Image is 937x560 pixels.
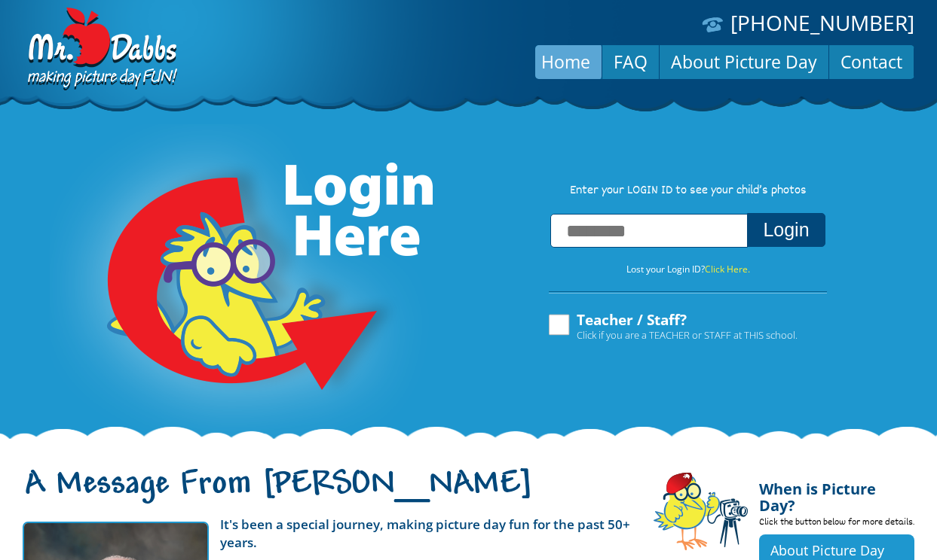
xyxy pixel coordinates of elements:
[747,213,825,247] button: Login
[759,514,914,534] p: Click the button below for more details.
[829,44,914,80] a: Contact
[705,263,750,275] a: Click Here.
[220,516,630,551] strong: It's been a special journey, making picture day fun for the past 50+ years.
[50,124,436,440] img: Login Here
[23,478,631,510] h1: A Message From [PERSON_NAME]
[547,312,798,341] label: Teacher / Staff?
[534,261,843,278] p: Lost your Login ID?
[534,183,843,199] p: Enter your LOGIN ID to see your child’s photos
[759,472,914,514] h4: When is Picture Day?
[602,44,659,80] a: FAQ
[660,44,828,80] a: About Picture Day
[577,327,798,342] span: Click if you are a TEACHER or STAFF at THIS school.
[730,8,914,37] a: [PHONE_NUMBER]
[530,44,602,80] a: Home
[23,8,179,92] img: Dabbs Company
